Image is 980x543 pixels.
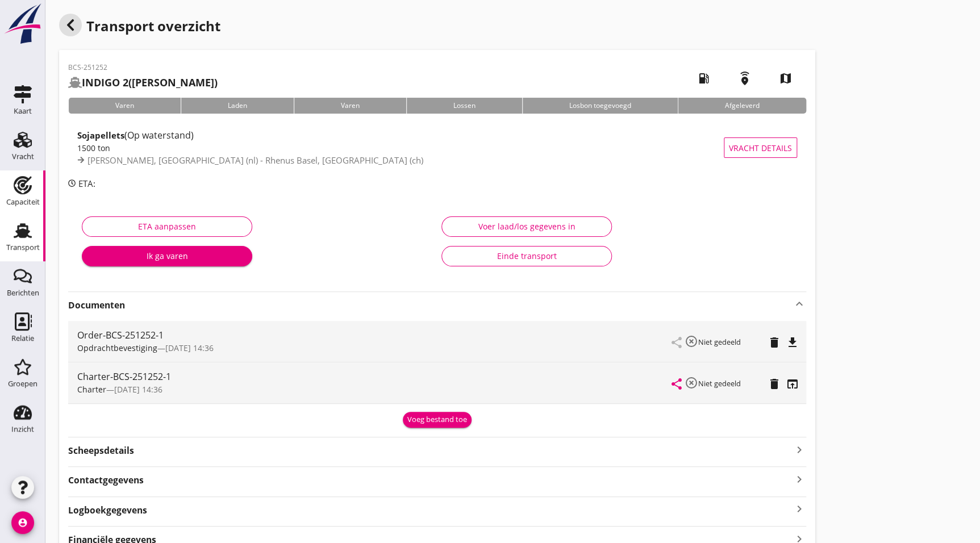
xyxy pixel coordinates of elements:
div: Voeg bestand toe [407,414,467,425]
button: Ik ga varen [82,246,252,266]
i: emergency_share [729,62,761,94]
button: Voer laad/los gegevens in [441,216,612,237]
strong: Documenten [68,299,793,312]
div: Transport [6,244,40,251]
div: Einde transport [451,250,602,262]
div: ETA aanpassen [91,220,243,232]
button: Vracht details [724,137,797,158]
div: Afgeleverd [678,98,806,114]
i: keyboard_arrow_right [793,471,806,487]
span: [PERSON_NAME], [GEOGRAPHIC_DATA] (nl) - Rhenus Basel, [GEOGRAPHIC_DATA] (ch) [87,154,423,166]
small: Niet gedeeld [698,337,741,347]
i: open_in_browser [786,377,799,391]
div: Charter-BCS-251252-1 [77,370,672,383]
i: keyboard_arrow_up [793,297,806,311]
span: Vracht details [729,142,792,154]
i: highlight_off [685,376,698,390]
i: keyboard_arrow_right [793,502,806,517]
img: logo-small.a267ee39.svg [2,3,43,45]
span: Opdrachtbevestiging [77,342,157,353]
i: account_circle [11,511,34,534]
div: — [77,342,672,354]
div: Vracht [12,153,34,160]
i: share [670,377,683,391]
i: map [770,62,802,94]
div: Order-BCS-251252-1 [77,328,672,342]
small: Niet gedeeld [698,378,741,389]
i: keyboard_arrow_right [793,442,806,457]
h2: ([PERSON_NAME]) [68,75,218,90]
div: Berichten [7,289,39,296]
div: Kaart [14,107,32,115]
i: delete [768,336,781,349]
div: Relatie [11,335,34,342]
span: ETA: [78,178,95,189]
h1: Transport overzicht [59,14,815,50]
strong: Sojapellets [77,130,124,141]
button: Einde transport [441,246,612,266]
div: — [77,383,672,395]
a: Sojapellets(Op waterstand)1500 ton[PERSON_NAME], [GEOGRAPHIC_DATA] (nl) - Rhenus Basel, [GEOGRAPH... [68,123,806,173]
span: [DATE] 14:36 [165,342,214,353]
i: local_gas_station [688,62,720,94]
button: ETA aanpassen [82,216,252,237]
div: Losbon toegevoegd [522,98,678,114]
div: Laden [181,98,294,114]
span: Charter [77,384,106,395]
span: [DATE] 14:36 [114,384,162,395]
div: Ik ga varen [91,250,243,262]
div: Lossen [406,98,522,114]
i: highlight_off [685,335,698,348]
div: Voer laad/los gegevens in [451,220,602,232]
span: (Op waterstand) [124,129,194,141]
strong: INDIGO 2 [82,76,128,89]
div: Varen [294,98,406,114]
i: file_download [786,336,799,349]
button: Voeg bestand toe [403,412,472,428]
strong: Scheepsdetails [68,444,134,457]
p: BCS-251252 [68,62,218,73]
strong: Logboekgegevens [68,504,147,517]
div: Groepen [8,380,37,387]
div: Capaciteit [6,198,40,206]
i: delete [768,377,781,391]
div: Inzicht [11,425,34,433]
div: Varen [68,98,181,114]
strong: Contactgegevens [68,474,144,487]
div: 1500 ton [77,142,724,154]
